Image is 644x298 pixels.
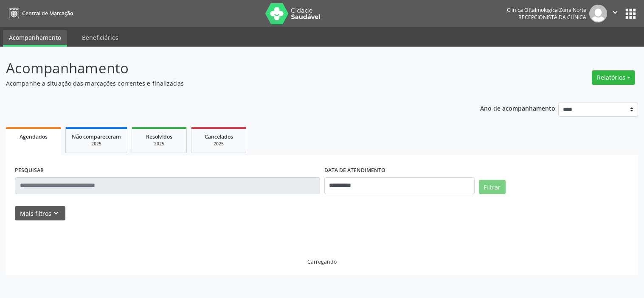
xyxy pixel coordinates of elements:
[3,30,67,47] a: Acompanhamento
[607,5,623,22] button: 
[6,6,73,20] a: Central de Marcação
[6,58,448,79] p: Acompanhamento
[15,206,65,221] button: Mais filtroskeyboard_arrow_down
[76,30,124,45] a: Beneficiários
[479,180,506,194] button: Filtrar
[72,141,121,147] div: 2025
[72,133,121,140] span: Não compareceram
[307,258,337,265] div: Carregando
[623,6,638,21] button: apps
[610,8,620,17] i: 
[324,164,385,177] label: DATA DE ATENDIMENTO
[592,70,635,85] button: Relatórios
[197,141,240,147] div: 2025
[205,133,233,140] span: Cancelados
[480,103,555,113] p: Ano de acompanhamento
[138,141,180,147] div: 2025
[22,10,73,17] span: Central de Marcação
[6,79,448,88] p: Acompanhe a situação das marcações correntes e finalizadas
[146,133,172,140] span: Resolvidos
[51,209,61,218] i: keyboard_arrow_down
[589,5,607,22] img: img
[20,133,48,140] span: Agendados
[15,164,44,177] label: PESQUISAR
[518,14,586,21] span: Recepcionista da clínica
[507,6,586,14] div: Clinica Oftalmologica Zona Norte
